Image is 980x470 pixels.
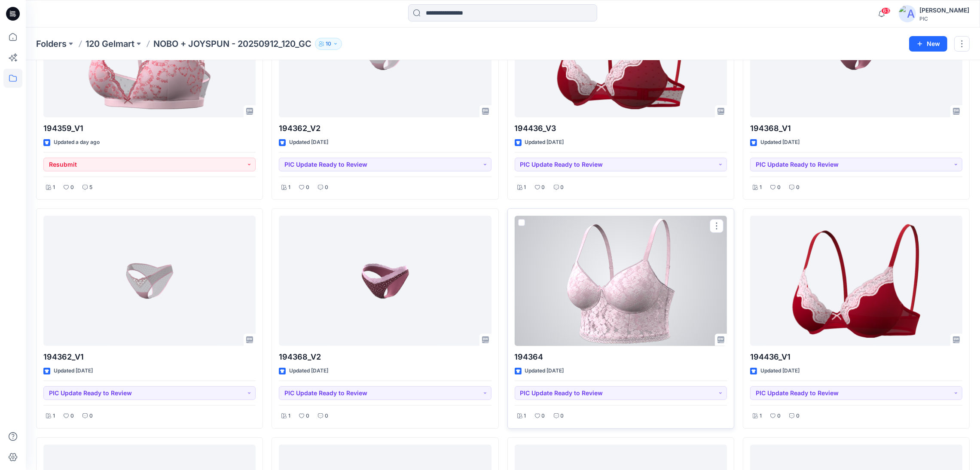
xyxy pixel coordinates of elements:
[796,412,800,421] p: 0
[53,412,55,421] p: 1
[750,216,962,346] a: 194436_V1
[43,216,256,346] a: 194362_V1
[760,183,762,192] p: 1
[54,138,100,147] p: Updated a day ago
[561,412,564,421] p: 0
[89,412,93,421] p: 0
[525,138,564,147] p: Updated [DATE]
[760,412,762,421] p: 1
[70,183,74,192] p: 0
[515,216,727,346] a: 194364
[524,183,526,192] p: 1
[279,122,491,134] p: 194362_V2
[524,412,526,421] p: 1
[750,351,962,363] p: 194436_V1
[919,15,969,22] div: PIC
[36,38,67,50] a: Folders
[561,183,564,192] p: 0
[525,366,564,375] p: Updated [DATE]
[70,412,74,421] p: 0
[777,412,781,421] p: 0
[153,38,311,50] p: NOBO + JOYSPUN - 20250912_120_GC
[919,5,969,15] div: [PERSON_NAME]
[306,412,309,421] p: 0
[89,183,92,192] p: 5
[881,7,891,14] span: 63
[796,183,800,192] p: 0
[289,138,328,147] p: Updated [DATE]
[315,38,342,50] button: 10
[760,138,800,147] p: Updated [DATE]
[515,351,727,363] p: 194364
[909,36,947,52] button: New
[760,366,800,375] p: Updated [DATE]
[288,183,290,192] p: 1
[542,412,545,421] p: 0
[54,366,93,375] p: Updated [DATE]
[515,122,727,134] p: 194436_V3
[43,351,256,363] p: 194362_V1
[289,366,328,375] p: Updated [DATE]
[288,412,290,421] p: 1
[306,183,309,192] p: 0
[777,183,781,192] p: 0
[542,183,545,192] p: 0
[279,351,491,363] p: 194368_V2
[53,183,55,192] p: 1
[85,38,134,50] a: 120 Gelmart
[899,5,916,22] img: avatar
[750,122,962,134] p: 194368_V1
[326,39,331,49] p: 10
[325,183,328,192] p: 0
[43,122,256,134] p: 194359_V1
[279,216,491,346] a: 194368_V2
[325,412,328,421] p: 0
